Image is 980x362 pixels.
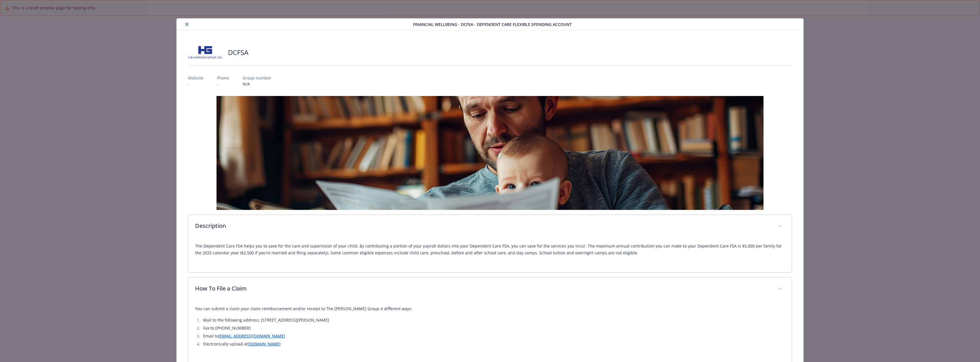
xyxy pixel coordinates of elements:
p: The Dependent Care FSA helps you to save for the care and supervision of your child. By contribut... [195,243,785,256]
li: Fax to [PHONE_NUMBER] [201,325,785,332]
img: banner [217,96,763,210]
h2: DCFSA [228,48,248,57]
div: Description [188,215,792,238]
p: Phone [217,75,229,81]
p: Description [195,222,771,230]
p: You can submit a claim your claim reimbursement and/or receipt to The [PERSON_NAME] Group 4 diffe... [195,305,785,312]
li: Electronically upload at [201,341,785,347]
a: [EMAIL_ADDRESS][DOMAIN_NAME] [219,333,285,339]
span: Financial Wellbeing - DCFSA - Dependent Care Flexible Spending Account [413,21,572,27]
button: close [183,21,190,28]
div: How To File a Claim [188,277,792,301]
p: - [217,81,229,87]
p: Group number [243,75,271,81]
p: N/A [243,81,271,87]
div: Description [188,238,792,272]
p: - [188,81,203,87]
p: How To File a Claim [195,284,771,293]
a: [DOMAIN_NAME] [248,341,281,347]
img: Harrison Group [188,44,222,61]
li: Email to [201,333,785,339]
li: Mail to the following address: [STREET_ADDRESS][PERSON_NAME] [201,317,785,324]
p: Website [188,75,203,81]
